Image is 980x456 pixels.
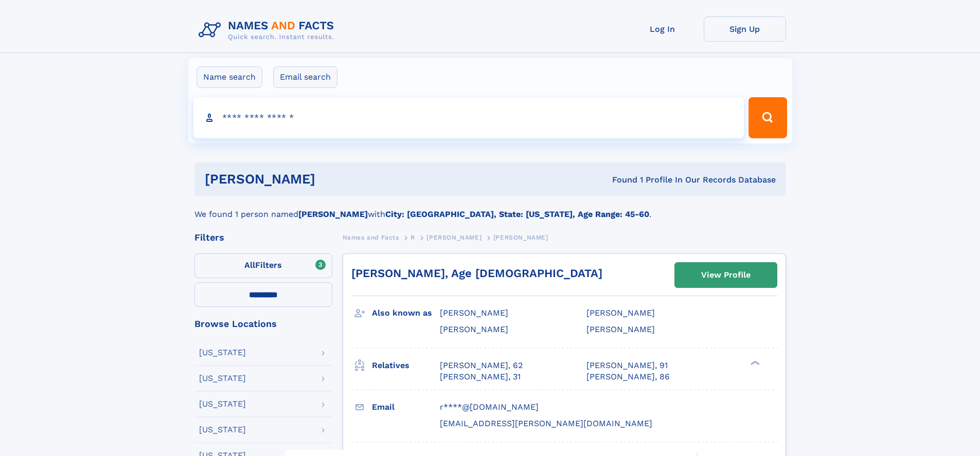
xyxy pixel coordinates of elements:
a: [PERSON_NAME], Age [DEMOGRAPHIC_DATA] [351,267,602,280]
h1: [PERSON_NAME] [205,173,464,186]
div: [US_STATE] [199,400,246,408]
a: Names and Facts [343,231,399,244]
a: View Profile [675,263,777,287]
div: Browse Locations [194,319,332,329]
a: [PERSON_NAME] [426,231,482,244]
b: City: [GEOGRAPHIC_DATA], State: [US_STATE], Age Range: 45-60 [385,209,649,219]
div: [US_STATE] [199,374,246,382]
div: Found 1 Profile In Our Records Database [464,174,776,186]
img: Logo Names and Facts [194,16,343,44]
div: We found 1 person named with . [194,196,786,221]
span: All [244,260,255,270]
a: [PERSON_NAME], 31 [440,371,521,382]
h3: Relatives [372,357,440,374]
label: Name search [197,66,262,88]
div: [US_STATE] [199,426,246,434]
label: Filters [194,253,332,278]
a: [PERSON_NAME], 91 [586,360,668,371]
h3: Email [372,398,440,416]
h3: Also known as [372,304,440,322]
span: [PERSON_NAME] [440,308,508,318]
a: Sign Up [704,16,786,42]
span: [PERSON_NAME] [426,234,482,241]
a: Log In [621,16,704,42]
span: [PERSON_NAME] [586,308,655,318]
span: [EMAIL_ADDRESS][PERSON_NAME][DOMAIN_NAME] [440,418,652,428]
b: [PERSON_NAME] [298,209,368,219]
span: [PERSON_NAME] [586,324,655,334]
div: Filters [194,233,332,242]
input: search input [193,97,744,138]
span: [PERSON_NAME] [493,234,548,241]
div: View Profile [701,263,751,287]
button: Search Button [749,97,787,138]
span: R [411,234,415,241]
span: [PERSON_NAME] [440,324,508,334]
a: [PERSON_NAME], 86 [586,371,670,382]
a: R [411,231,415,244]
div: [US_STATE] [199,349,246,357]
a: [PERSON_NAME], 62 [440,360,523,371]
div: ❯ [748,359,760,366]
label: Email search [273,66,337,88]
